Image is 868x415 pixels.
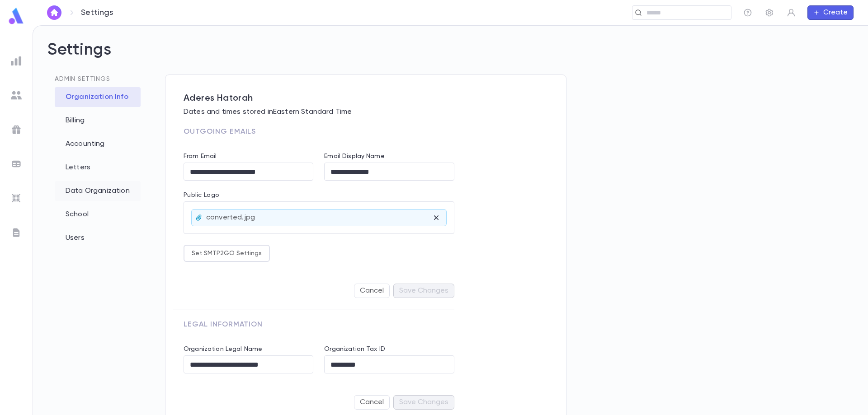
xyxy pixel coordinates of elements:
[184,191,454,201] p: Public Logo
[55,87,141,107] div: Organization Info
[206,213,255,222] p: converted.jpg
[184,128,256,135] span: Outgoing Emails
[81,8,113,18] p: Settings
[324,345,385,353] label: Organization Tax ID
[807,5,854,20] button: Create
[11,90,22,101] img: students_grey.60c7aba0da46da39d6d829b817ac14fc.svg
[11,159,22,169] img: batches_grey.339ca447c9d9533ef1741baa751efc33.svg
[49,9,60,16] img: home_white.a664292cf8c1dea59945f0da9f25487c.svg
[11,227,22,238] img: letters_grey.7941b92b52307dd3b8a917253454ce1c.svg
[184,153,217,160] label: From Email
[184,93,548,104] span: Aderes Hatorah
[55,76,110,82] span: Admin Settings
[184,345,262,353] label: Organization Legal Name
[184,321,263,328] span: Legal Information
[55,111,141,131] div: Billing
[55,181,141,201] div: Data Organization
[354,395,390,410] button: Cancel
[55,205,141,224] div: School
[55,134,141,154] div: Accounting
[7,7,25,25] img: logo
[47,40,854,75] h2: Settings
[324,153,385,160] label: Email Display Name
[184,245,270,262] button: Set SMTP2GO Settings
[11,193,22,204] img: imports_grey.530a8a0e642e233f2baf0ef88e8c9fcb.svg
[184,107,548,117] p: Dates and times stored in Eastern Standard Time
[55,158,141,177] div: Letters
[11,56,22,66] img: reports_grey.c525e4749d1bce6a11f5fe2a8de1b229.svg
[11,124,22,135] img: campaigns_grey.99e729a5f7ee94e3726e6486bddda8f1.svg
[55,228,141,248] div: Users
[354,284,390,298] button: Cancel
